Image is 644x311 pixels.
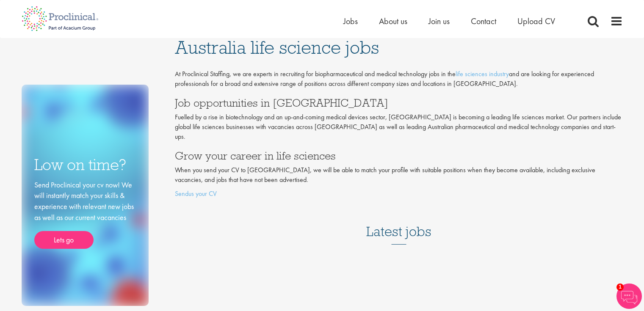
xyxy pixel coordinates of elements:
a: Join us [428,16,450,27]
p: When you send your CV to [GEOGRAPHIC_DATA], we will be able to match your profile with suitable p... [175,165,623,185]
a: Upload CV [517,16,555,27]
span: Australia life science jobs [175,36,379,59]
a: Lets go [34,231,94,249]
p: At Proclinical Staffing, we are experts in recruiting for biopharmaceutical and medical technolog... [175,69,623,89]
a: Sendus your CV [175,189,217,198]
a: Jobs [343,16,358,27]
img: Chatbot [616,283,642,309]
div: Send Proclinical your cv now! We will instantly match your skills & experience with relevant new ... [34,179,136,249]
span: 1 [616,283,624,291]
h3: Grow your career in life sciences [175,150,623,161]
h3: Job opportunities in [GEOGRAPHIC_DATA] [175,97,623,108]
h3: Low on time? [34,157,136,173]
p: Fuelled by a rise in biotechnology and an up-and-coming medical devices sector, [GEOGRAPHIC_DATA]... [175,113,623,142]
a: life sciences industry [456,69,509,78]
a: About us [379,16,407,27]
a: Contact [471,16,496,27]
h3: Latest jobs [366,203,431,245]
